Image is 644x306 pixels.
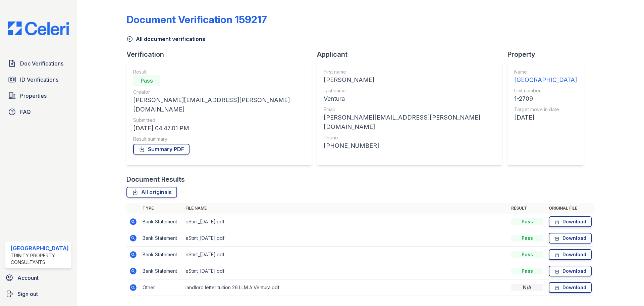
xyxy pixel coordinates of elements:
a: Download [549,233,592,244]
div: Trinity Property Consultants [11,252,69,266]
td: Other [140,279,183,296]
a: Summary PDF [133,144,190,155]
a: Name [GEOGRAPHIC_DATA] [514,69,577,85]
div: Phone [324,134,495,141]
div: Result summary [133,136,305,142]
a: Download [549,266,592,276]
a: Download [549,216,592,227]
span: ID Verifications [20,76,58,84]
td: Bank Statement [140,247,183,263]
div: Pass [511,235,543,242]
td: eStmt_[DATE].pdf [183,214,508,230]
div: [DATE] 04:47:01 PM [133,124,305,133]
div: [GEOGRAPHIC_DATA] [11,244,69,252]
a: Doc Verifications [5,57,71,70]
a: Download [549,282,592,293]
div: [PERSON_NAME][EMAIL_ADDRESS][PERSON_NAME][DOMAIN_NAME] [324,113,495,132]
th: Original file [546,203,594,214]
div: N/A [511,284,543,291]
a: All document verifications [126,35,205,43]
div: Verification [126,50,317,59]
div: Email [324,106,495,113]
div: Pass [511,268,543,274]
td: landlord letter tuition 26 LLM A Ventura.pdf [183,279,508,296]
th: Result [508,203,546,214]
a: Properties [5,89,71,102]
div: Last name [324,87,495,94]
div: Document Results [126,175,185,184]
div: [DATE] [514,113,577,122]
th: File name [183,203,508,214]
div: [GEOGRAPHIC_DATA] [514,75,577,85]
span: FAQ [20,108,31,116]
span: Sign out [17,290,38,298]
div: Name [514,69,577,75]
div: Ventura [324,94,495,103]
div: Submitted [133,117,305,124]
div: Property [507,50,589,59]
span: Properties [20,92,47,100]
img: CE_Logo_Blue-a8612792a0a2168367f1c8372b55b34899dd931a85d93a1a3d3e32e68fde9ad4.png [3,21,74,35]
td: eStmt_[DATE].pdf [183,263,508,279]
div: Document Verification 159217 [126,13,267,26]
a: ID Verifications [5,73,71,86]
div: 1-2709 [514,94,577,103]
th: Type [140,203,183,214]
td: eStmt_[DATE].pdf [183,230,508,247]
div: Pass [133,75,160,86]
a: Account [3,271,74,285]
div: First name [324,69,495,75]
div: Unit number [514,87,577,94]
td: Bank Statement [140,230,183,247]
td: eStmt_[DATE].pdf [183,247,508,263]
div: Pass [511,251,543,258]
td: Bank Statement [140,263,183,279]
span: Account [17,274,39,282]
a: All originals [126,187,177,198]
div: Applicant [317,50,507,59]
td: Bank Statement [140,214,183,230]
a: Sign out [3,287,74,301]
div: [PERSON_NAME] [324,75,495,85]
div: Creator [133,89,305,95]
div: Pass [511,218,543,225]
div: [PERSON_NAME][EMAIL_ADDRESS][PERSON_NAME][DOMAIN_NAME] [133,95,305,114]
div: Target move in date [514,106,577,113]
span: Doc Verifications [20,59,63,68]
div: Result [133,69,305,75]
a: Download [549,249,592,260]
div: [PHONE_NUMBER] [324,141,495,150]
a: FAQ [5,105,71,119]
